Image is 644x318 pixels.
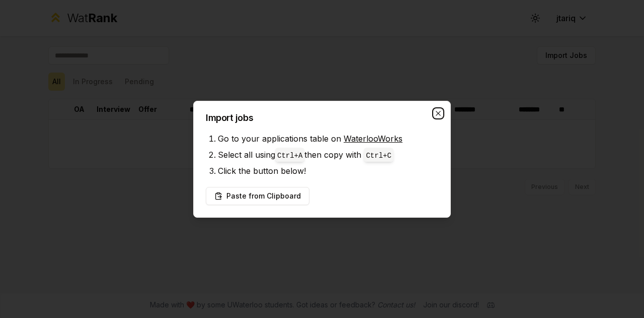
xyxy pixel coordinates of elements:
li: Select all using then copy with [218,147,438,163]
h2: Import jobs [206,113,438,122]
button: Paste from Clipboard [206,187,309,205]
li: Click the button below! [218,163,438,179]
li: Go to your applications table on [218,131,438,147]
code: Ctrl+ C [366,152,391,160]
a: WaterlooWorks [344,134,403,144]
code: Ctrl+ A [277,152,302,160]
